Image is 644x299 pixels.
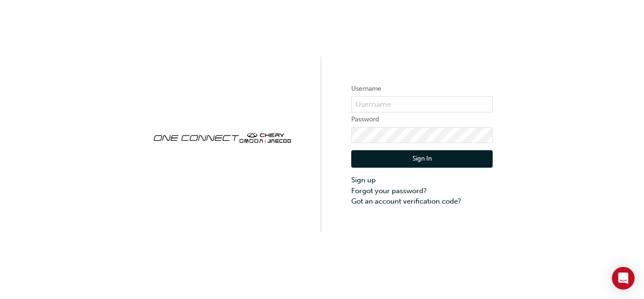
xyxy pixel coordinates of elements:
label: Username [351,83,493,94]
label: Password [351,114,493,125]
input: Username [351,96,493,112]
a: Forgot your password? [351,186,493,196]
img: oneconnect [151,125,293,149]
a: Got an account verification code? [351,196,493,207]
a: Sign up [351,175,493,186]
div: Open Intercom Messenger [612,267,635,290]
button: Sign In [351,150,493,168]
